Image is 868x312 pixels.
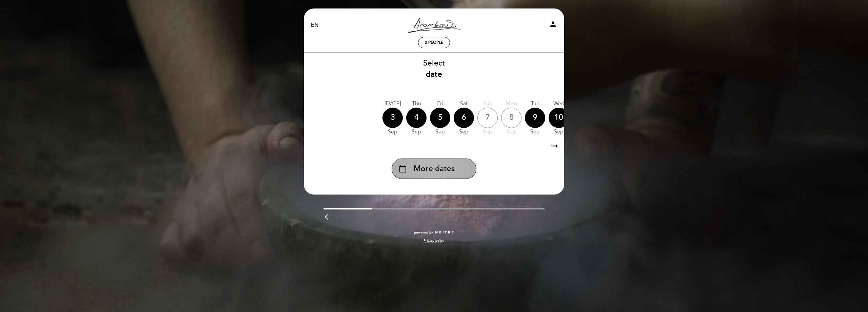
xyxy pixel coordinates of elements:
i: arrow_backward [323,213,332,221]
span: More dates [414,163,455,175]
div: Sun [477,100,498,108]
div: Sep [477,128,498,136]
div: 8 [501,108,521,128]
div: Thu [406,100,427,108]
div: Sep [454,128,474,136]
div: Sep [549,128,569,136]
div: Mon [501,100,521,108]
div: Select [303,58,565,80]
div: Sat [454,100,474,108]
div: Sep [382,128,403,136]
div: Fri [430,100,450,108]
a: powered by [414,230,454,235]
i: calendar_today [399,163,407,175]
span: powered by [414,230,433,235]
a: Aramburu Resto [392,16,476,35]
div: Sep [406,128,427,136]
div: 7 [477,108,498,128]
div: 3 [382,108,403,128]
div: Sep [525,128,545,136]
i: arrow_right_alt [549,139,559,153]
a: Privacy policy [423,238,444,243]
span: 2 people [425,40,443,45]
div: Sep [430,128,450,136]
div: 9 [525,108,545,128]
b: date [426,70,442,79]
img: MEITRE [435,231,454,234]
div: Tue [525,100,545,108]
div: [DATE] [382,100,403,108]
div: 10 [549,108,569,128]
button: person [549,20,557,31]
div: 5 [430,108,450,128]
div: Wed [549,100,569,108]
div: 6 [454,108,474,128]
div: Sep [501,128,521,136]
div: 4 [406,108,427,128]
i: person [549,20,557,28]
